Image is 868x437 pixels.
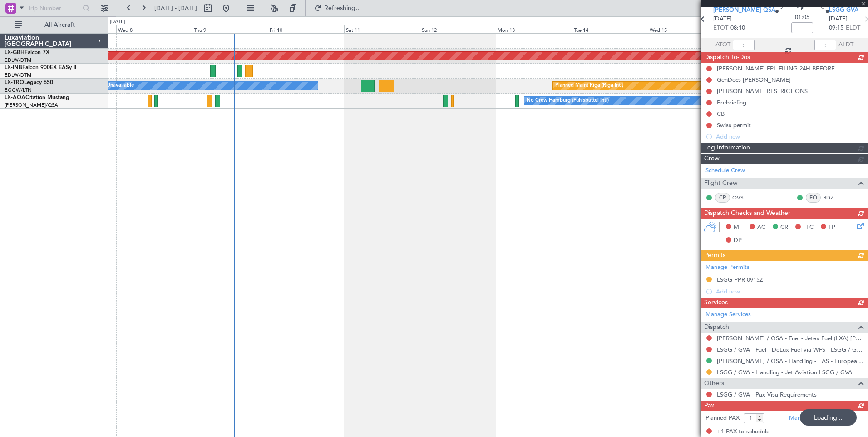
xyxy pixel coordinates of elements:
span: [DATE] [829,15,848,24]
div: Sun 12 [420,25,496,33]
span: [PERSON_NAME] QSA [713,6,775,15]
div: Tue 14 [572,25,648,33]
a: EGGW/LTN [5,87,32,94]
a: LX-AOACitation Mustang [5,95,69,100]
span: [DATE] [713,15,732,24]
span: ETOT [713,24,728,33]
a: LX-INBFalcon 900EX EASy II [5,65,76,70]
span: LSGG GVA [829,6,858,15]
div: [DATE] [110,18,125,26]
span: LX-AOA [5,95,25,100]
div: Sat 11 [344,25,420,33]
div: Fri 10 [268,25,344,33]
a: EDLW/DTM [5,72,31,79]
span: ELDT [846,24,860,33]
div: Mon 13 [496,25,572,33]
div: A/C Unavailable [96,79,134,93]
span: ATOT [715,40,730,50]
div: Planned Maint Riga (Riga Intl) [555,79,623,93]
div: No Crew Hamburg (Fuhlsbuttel Intl) [527,94,609,108]
span: [DATE] - [DATE] [154,4,197,12]
span: 08:10 [730,24,745,33]
span: All Aircraft [24,22,96,28]
span: LX-TRO [5,80,24,85]
a: EDLW/DTM [5,57,31,64]
div: Wed 15 [648,25,724,33]
span: 01:05 [795,13,809,22]
a: [PERSON_NAME]/QSA [5,102,58,109]
span: ALDT [838,40,853,50]
span: 09:15 [829,24,843,33]
button: Refreshing... [310,1,365,15]
div: Wed 8 [116,25,192,33]
span: Refreshing... [324,5,362,11]
div: Loading... [800,409,857,426]
button: All Aircraft [10,18,99,32]
input: Trip Number [28,1,80,15]
div: Thu 9 [192,25,268,33]
a: LX-TROLegacy 650 [5,80,53,85]
a: LX-GBHFalcon 7X [5,50,49,55]
span: LX-GBH [5,50,25,55]
span: LX-INB [5,65,22,70]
